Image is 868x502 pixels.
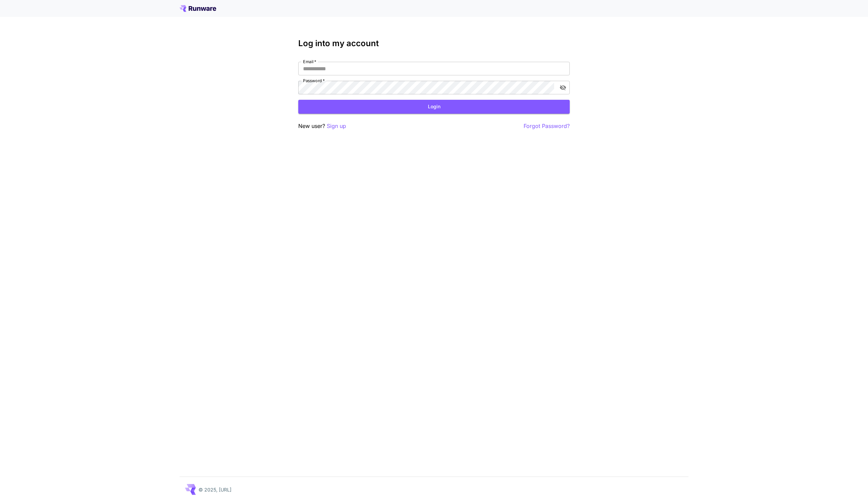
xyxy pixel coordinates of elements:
button: Sign up [327,122,346,130]
button: Forgot Password? [524,122,570,130]
p: New user? [298,122,346,130]
button: Login [298,100,570,114]
label: Password [303,78,325,83]
label: Email [303,59,316,64]
button: toggle password visibility [557,81,569,94]
h3: Log into my account [298,39,570,48]
p: © 2025, [URL] [199,486,231,493]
